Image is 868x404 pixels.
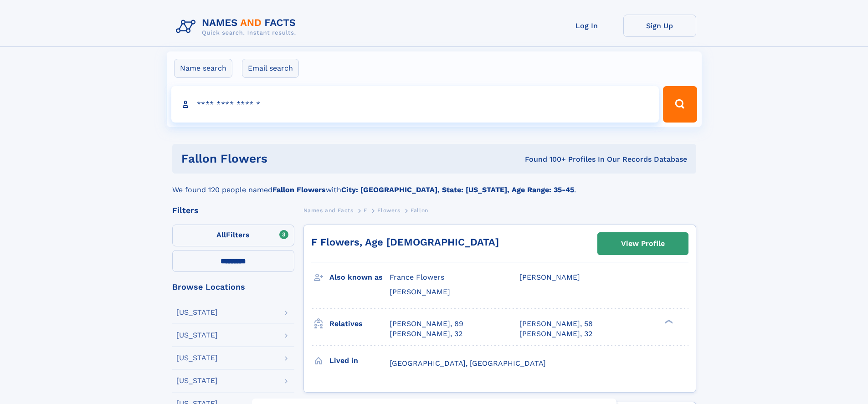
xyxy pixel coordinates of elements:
[329,270,390,285] h3: Also known as
[390,319,463,329] a: [PERSON_NAME], 89
[519,319,593,329] a: [PERSON_NAME], 58
[242,59,299,78] label: Email search
[172,174,696,195] div: We found 120 people named with .
[329,353,390,368] h3: Lived in
[364,207,367,214] span: F
[272,185,326,194] b: Fallon Flowers
[176,309,218,316] div: [US_STATE]
[172,15,303,39] img: Logo Names and Facts
[550,15,623,37] a: Log In
[172,225,294,246] label: Filters
[598,233,688,255] a: View Profile
[172,283,294,291] div: Browse Locations
[396,154,687,164] div: Found 100+ Profiles In Our Records Database
[377,205,400,216] a: Flowers
[216,230,226,239] span: All
[364,205,367,216] a: F
[329,316,390,332] h3: Relatives
[390,287,450,296] span: [PERSON_NAME]
[663,318,673,324] div: ❯
[311,236,499,248] a: F Flowers, Age [DEMOGRAPHIC_DATA]
[621,233,665,254] div: View Profile
[519,329,592,339] a: [PERSON_NAME], 32
[390,273,444,281] span: France Flowers
[176,332,218,339] div: [US_STATE]
[390,359,546,368] span: [GEOGRAPHIC_DATA], [GEOGRAPHIC_DATA]
[390,329,462,339] a: [PERSON_NAME], 32
[377,207,400,214] span: Flowers
[303,205,354,216] a: Names and Facts
[411,207,428,214] span: Fallon
[174,59,232,78] label: Name search
[663,86,697,123] button: Search Button
[176,377,218,384] div: [US_STATE]
[341,185,574,194] b: City: [GEOGRAPHIC_DATA], State: [US_STATE], Age Range: 35-45
[623,15,696,37] a: Sign Up
[519,273,580,281] span: [PERSON_NAME]
[172,206,294,215] div: Filters
[176,354,218,362] div: [US_STATE]
[181,153,396,164] h1: Fallon Flowers
[171,86,659,123] input: search input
